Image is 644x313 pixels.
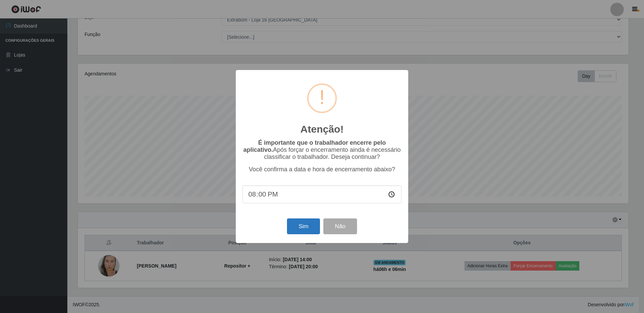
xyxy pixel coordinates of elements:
p: Após forçar o encerramento ainda é necessário classificar o trabalhador. Deseja continuar? [243,139,401,161]
h2: Atenção! [300,123,344,135]
button: Não [323,218,357,234]
b: É importante que o trabalhador encerre pelo aplicativo. [243,139,386,153]
p: Você confirma a data e hora de encerramento abaixo? [243,166,401,173]
button: Sim [287,218,320,234]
